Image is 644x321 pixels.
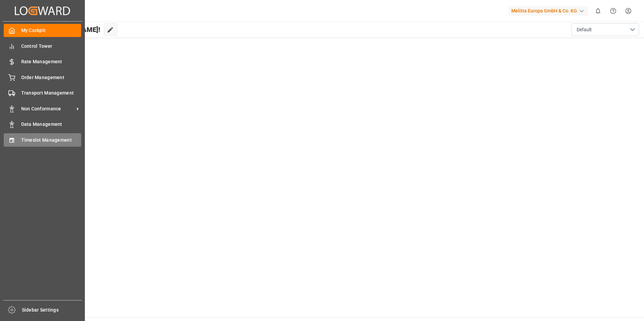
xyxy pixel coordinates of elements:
[4,118,81,131] a: Data Management
[21,90,82,97] span: Transport Management
[572,23,639,36] button: open menu
[4,24,81,37] a: My Cockpit
[21,58,82,65] span: Rate Management
[22,307,82,314] span: Sidebar Settings
[21,105,74,112] span: Non Conformance
[4,133,81,146] a: Timeslot Management
[21,27,82,34] span: My Cockpit
[21,121,82,128] span: Data Management
[21,137,82,144] span: Timeslot Management
[590,3,606,19] button: show 0 new notifications
[21,74,82,81] span: Order Management
[4,55,81,68] a: Rate Management
[509,4,590,17] button: Melitta Europa GmbH & Co. KG
[28,23,100,36] span: Hello [PERSON_NAME]!
[21,43,82,50] span: Control Tower
[577,26,592,33] span: Default
[4,86,81,100] a: Transport Management
[606,3,621,19] button: Help Center
[509,6,588,16] div: Melitta Europa GmbH & Co. KG
[4,71,81,84] a: Order Management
